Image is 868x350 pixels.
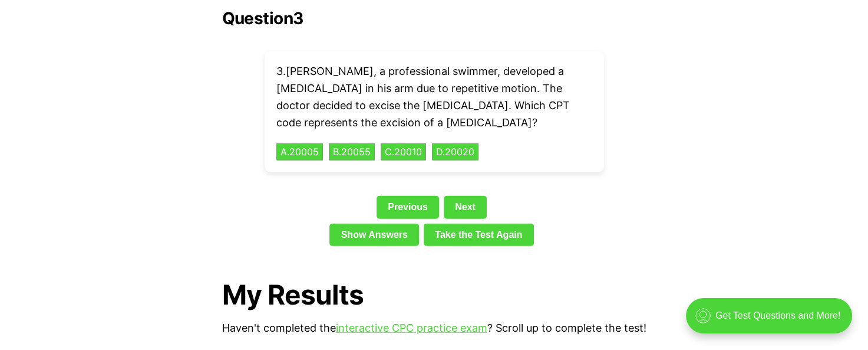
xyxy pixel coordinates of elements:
p: Haven't completed the ? Scroll up to complete the test! [222,320,646,337]
p: 3 . [PERSON_NAME], a professional swimmer, developed a [MEDICAL_DATA] in his arm due to repetitiv... [276,63,592,131]
a: Next [444,196,487,218]
button: D.20020 [432,143,478,161]
button: B.20055 [329,143,375,161]
a: interactive CPC practice exam [336,322,487,334]
button: A.20005 [276,143,323,161]
a: Previous [377,196,439,218]
a: Show Answers [329,224,419,246]
h2: Question 3 [222,9,646,28]
a: Take the Test Again [424,224,534,246]
iframe: portal-trigger [676,292,868,350]
h1: My Results [222,279,646,310]
button: C.20010 [381,143,426,161]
